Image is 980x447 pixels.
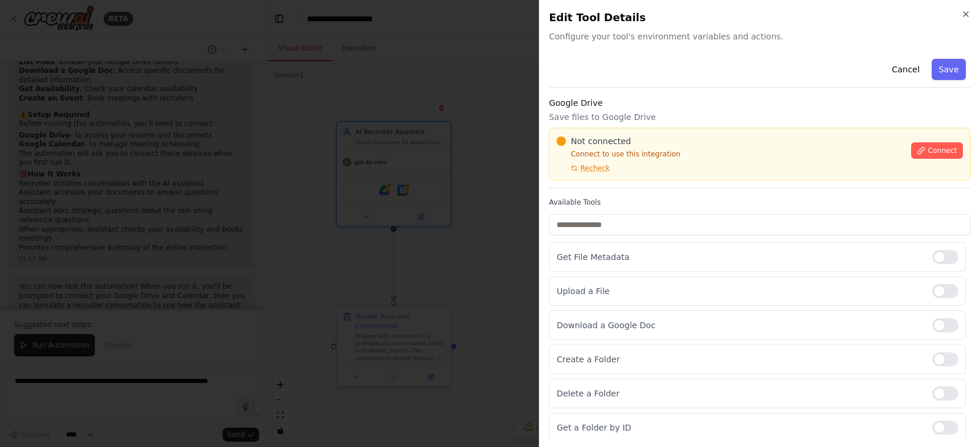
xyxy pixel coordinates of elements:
[885,59,926,80] button: Cancel
[557,149,904,159] p: Connect to use this integration
[932,59,966,80] button: Save
[911,142,963,159] button: Connect
[549,198,971,207] label: Available Tools
[557,422,923,433] p: Get a Folder by ID
[549,31,971,42] span: Configure your tool's environment variables and actions.
[549,97,971,109] h3: Google Drive
[557,251,923,263] p: Get File Metadata
[557,164,610,173] button: Recheck
[580,164,610,173] span: Recheck
[549,111,971,123] p: Save files to Google Drive
[571,135,631,147] span: Not connected
[557,353,923,365] p: Create a Folder
[557,285,923,297] p: Upload a File
[557,388,923,399] p: Delete a Folder
[549,9,971,26] h2: Edit Tool Details
[557,319,923,331] p: Download a Google Doc
[928,146,957,155] span: Connect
